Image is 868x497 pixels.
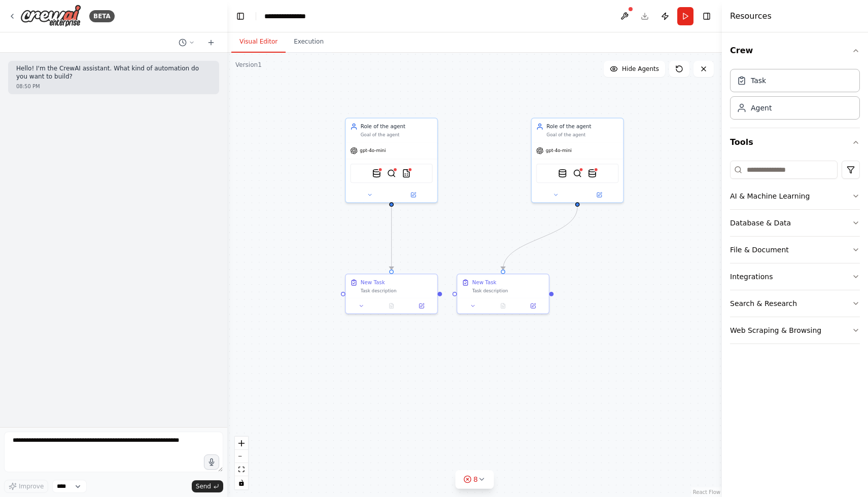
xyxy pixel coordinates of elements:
[16,83,211,90] div: 08:50 PM
[196,482,211,490] span: Send
[693,489,720,495] a: React Flow attribution
[578,190,620,200] button: Open in side panel
[361,288,433,294] div: Task description
[409,301,434,311] button: Open in side panel
[361,279,385,286] div: New Task
[751,103,772,113] div: Agent
[20,5,81,27] img: Logo
[175,36,199,49] button: Switch to previous chat
[235,437,248,450] button: zoom in
[730,183,860,209] button: AI & Machine Learning
[345,274,438,314] div: New TaskTask description
[499,207,581,270] g: Edge from 84f553ff-f453-493b-9d66-eb0bc2e12cdc to 5060bc97-7a21-4512-adc7-ff57b48bdf4c
[387,169,396,178] img: QdrantVectorSearchTool
[360,148,386,154] span: gpt-4o-mini
[730,128,860,157] button: Tools
[588,169,597,178] img: WeaviateVectorSearchTool
[700,9,714,23] button: Hide right sidebar
[455,470,494,489] button: 8
[233,9,248,23] button: Hide left sidebar
[235,437,248,489] div: React Flow controls
[192,480,223,492] button: Send
[546,123,618,130] div: Role of the agent
[546,132,618,138] div: Goal of the agent
[235,61,262,69] div: Version 1
[730,210,860,236] button: Database & Data
[388,207,395,270] g: Edge from 7abeb226-206b-435a-af63-ba555b74146e to 85ba23dd-dc48-455b-83f5-aeb8ee4aad7d
[361,132,433,138] div: Goal of the agent
[16,65,211,81] p: Hello! I'm the CrewAI assistant. What kind of automation do you want to build?
[235,463,248,476] button: fit view
[730,237,860,263] button: File & Document
[457,274,549,314] div: New TaskTask description
[345,118,438,203] div: Role of the agentGoal of the agentgpt-4o-miniWeaviateVectorSearchToolQdrantVectorSearchToolCSVSea...
[235,476,248,489] button: toggle interactivity
[472,288,544,294] div: Task description
[730,36,860,65] button: Crew
[235,450,248,463] button: zoom out
[558,169,567,178] img: CouchbaseFTSVectorSearchTool
[473,474,478,484] span: 8
[472,279,497,286] div: New Task
[730,65,860,128] div: Crew
[361,123,433,130] div: Role of the agent
[604,61,665,77] button: Hide Agents
[264,11,306,21] nav: breadcrumb
[751,75,766,86] div: Task
[402,169,411,178] img: CSVSearchTool
[730,157,860,352] div: Tools
[488,301,519,311] button: No output available
[376,301,407,311] button: No output available
[531,118,624,203] div: Role of the agentGoal of the agentgpt-4o-miniCouchbaseFTSVectorSearchToolQdrantVectorSearchToolWe...
[372,169,381,178] img: WeaviateVectorSearchTool
[622,65,659,73] span: Hide Agents
[4,480,48,493] button: Improve
[730,10,772,22] h4: Resources
[231,31,286,53] button: Visual Editor
[546,148,572,154] span: gpt-4o-mini
[89,10,115,22] div: BETA
[730,263,860,290] button: Integrations
[520,301,546,311] button: Open in side panel
[203,36,219,49] button: Start a new chat
[730,317,860,343] button: Web Scraping & Browsing
[286,31,332,53] button: Execution
[730,290,860,317] button: Search & Research
[204,454,219,470] button: Click to speak your automation idea
[573,169,582,178] img: QdrantVectorSearchTool
[19,482,44,490] span: Improve
[392,190,434,200] button: Open in side panel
